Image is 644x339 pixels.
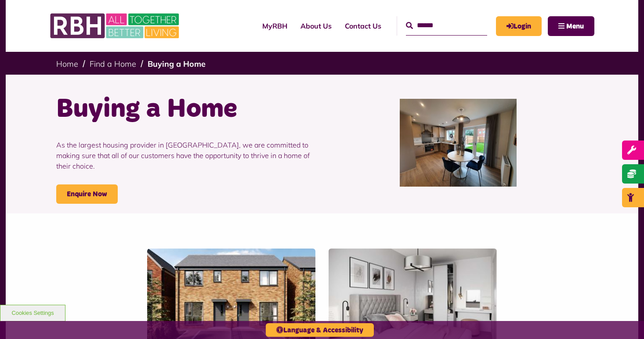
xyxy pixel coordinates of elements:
[294,14,338,38] a: About Us
[50,9,181,43] img: RBH
[400,99,517,187] img: 20200821 165920 Cottons Resized
[56,59,78,69] a: Home
[338,14,388,38] a: Contact Us
[496,16,542,36] a: MyRBH
[148,59,206,69] a: Buying a Home
[604,299,644,339] iframe: Netcall Web Assistant for live chat
[548,16,594,36] button: Navigation
[56,126,315,184] p: As the largest housing provider in [GEOGRAPHIC_DATA], we are committed to making sure that all of...
[90,59,136,69] a: Find a Home
[56,92,315,126] h1: Buying a Home
[56,184,118,204] a: Enquire Now
[266,323,374,337] button: Language & Accessibility
[566,23,584,30] span: Menu
[256,14,294,38] a: MyRBH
